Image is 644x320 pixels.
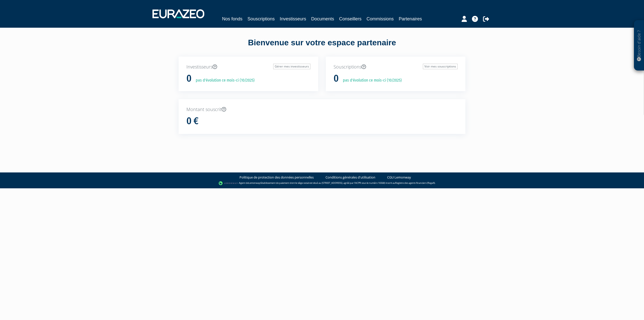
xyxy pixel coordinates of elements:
[152,9,204,18] img: 1732889491-logotype_eurazeo_blanc_rvb.png
[222,15,243,22] a: Nos fonds
[339,15,361,22] a: Conseillers
[186,64,310,70] p: Investisseurs
[334,64,458,70] p: Souscriptions
[175,37,469,57] div: Bienvenue sur votre espace partenaire
[192,78,255,83] p: pas d'évolution ce mois-ci (10/2025)
[399,15,422,22] a: Partenaires
[423,64,458,69] a: Voir mes souscriptions
[367,15,394,22] a: Commissions
[219,181,238,186] img: logo-lemonway.png
[186,106,458,113] p: Montant souscrit
[273,64,310,69] a: Gérer mes investisseurs
[387,175,411,180] a: CGU Lemonway
[186,116,198,126] h1: 0 €
[339,78,402,83] p: pas d'évolution ce mois-ci (10/2025)
[280,15,306,22] a: Investisseurs
[636,23,642,68] p: Besoin d'aide ?
[239,175,314,180] a: Politique de protection des données personnelles
[249,181,260,185] a: Lemonway
[326,175,375,180] a: Conditions générales d'utilisation
[5,181,639,186] div: - Agent de (établissement de paiement dont le siège social est situé au [STREET_ADDRESS], agréé p...
[395,181,435,185] a: Registre des agents financiers (Regafi)
[248,15,275,22] a: Souscriptions
[334,73,339,84] h1: 0
[311,15,334,22] a: Documents
[186,73,191,84] h1: 0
